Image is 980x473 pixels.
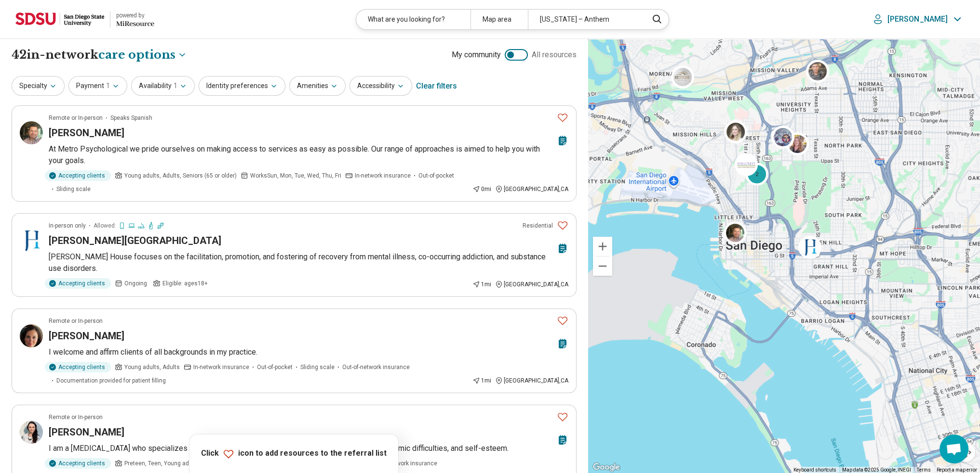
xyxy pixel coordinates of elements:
[356,10,470,29] div: What are you looking for?
[131,76,195,96] button: Availability1
[116,11,154,20] div: powered by
[199,76,285,96] button: Identity preferences
[49,425,124,439] h3: [PERSON_NAME]
[124,279,147,288] span: Ongoing
[355,171,411,180] span: In-network insurance
[106,81,110,91] span: 1
[495,376,568,385] div: [GEOGRAPHIC_DATA] , CA
[917,467,931,473] a: Terms
[193,363,249,371] span: In-network insurance
[553,407,572,427] button: Favorite
[472,376,491,385] div: 1 mi
[250,171,341,180] span: Works Sun, Mon, Tue, Wed, Thu, Fri
[56,185,91,193] span: Sliding scale
[49,234,221,247] h3: [PERSON_NAME][GEOGRAPHIC_DATA]
[49,317,103,325] p: Remote or In-person
[49,126,124,140] h3: [PERSON_NAME]
[49,329,124,343] h3: [PERSON_NAME]
[553,311,572,331] button: Favorite
[201,448,387,460] p: Click icon to add resources to the referral list
[174,81,177,91] span: 1
[381,459,437,468] span: In-network insurance
[45,278,111,289] div: Accepting clients
[98,47,175,63] span: care options
[124,459,276,468] span: Preteen, Teen, Young adults, Adults, Seniors (65 or older)
[49,221,86,230] p: In-person only
[553,108,572,128] button: Favorite
[940,435,968,463] a: Open chat
[49,346,568,358] p: I welcome and affirm clients of all backgrounds in my practice.
[15,8,154,31] a: San Diego State Universitypowered by
[56,376,166,385] span: Documentation provided for patient filling
[49,114,103,122] p: Remote or In-person
[746,163,769,186] div: 2
[12,47,187,63] h1: 42 in-network
[452,49,501,61] span: My community
[110,114,152,122] span: Speaks Spanish
[49,143,568,166] p: At Metro Psychological we pride ourselves on making access to services as easy as possible. Our r...
[418,171,454,180] span: Out-of-pocket
[49,251,568,274] p: [PERSON_NAME] House focuses on the facilitation, promotion, and fostering of recovery from mental...
[300,363,335,371] span: Sliding scale
[523,221,553,230] p: Residential
[593,256,612,276] button: Zoom out
[593,237,612,256] button: Zoom in
[124,171,237,180] span: Young adults, Adults, Seniors (65 or older)
[12,76,65,96] button: Specialty
[15,8,104,31] img: San Diego State University
[472,185,491,193] div: 0 mi
[45,170,111,181] div: Accepting clients
[49,443,568,454] p: I am a [MEDICAL_DATA] who specializes in trauma, anxiety, [MEDICAL_DATA], OCD, relational and aca...
[289,76,346,96] button: Amenities
[553,216,572,235] button: Favorite
[472,280,491,289] div: 1 mi
[495,185,568,193] div: [GEOGRAPHIC_DATA] , CA
[532,49,577,61] span: All resources
[68,76,127,96] button: Payment1
[94,221,116,230] span: Allowed:
[98,47,187,63] button: Care options
[528,10,642,29] div: [US_STATE] – Anthem
[887,14,948,24] p: [PERSON_NAME]
[45,362,111,372] div: Accepting clients
[124,363,180,371] span: Young adults, Adults
[49,413,103,422] p: Remote or In-person
[495,280,568,289] div: [GEOGRAPHIC_DATA] , CA
[45,458,111,469] div: Accepting clients
[342,363,410,371] span: Out-of-network insurance
[842,467,911,473] span: Map data ©2025 Google, INEGI
[416,75,457,98] div: Clear filters
[937,467,977,473] a: Report a map error
[470,10,528,29] div: Map area
[257,363,293,371] span: Out-of-pocket
[349,76,412,96] button: Accessibility
[162,279,208,288] span: Eligible: ages 18+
